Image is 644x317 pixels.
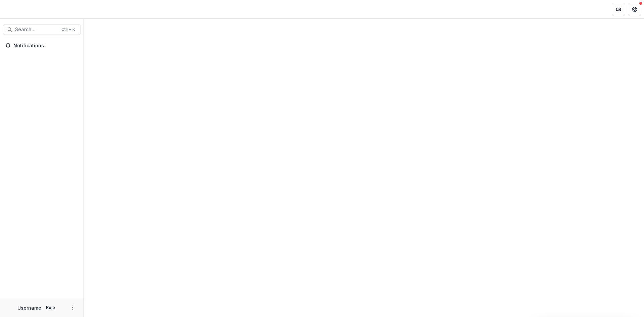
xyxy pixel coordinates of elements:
span: Search... [15,27,57,33]
button: More [69,304,77,312]
button: Partners [612,3,625,16]
p: Role [44,305,57,311]
button: Search... [3,24,81,35]
div: Ctrl + K [60,26,76,33]
button: Get Help [628,3,641,16]
span: Notifications [13,43,78,49]
p: Username [17,304,41,311]
button: Notifications [3,40,81,51]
